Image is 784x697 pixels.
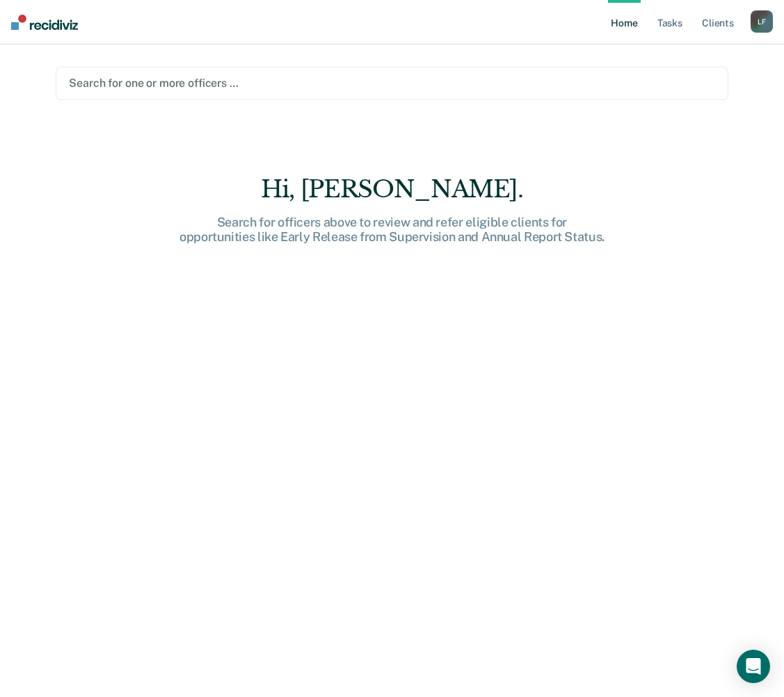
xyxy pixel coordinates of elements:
[169,215,614,245] div: Search for officers above to review and refer eligible clients for opportunities like Early Relea...
[751,10,773,33] button: LF
[751,10,773,33] div: L F
[169,175,614,204] div: Hi, [PERSON_NAME].
[11,15,78,30] img: Recidiviz
[737,650,770,683] div: Open Intercom Messenger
